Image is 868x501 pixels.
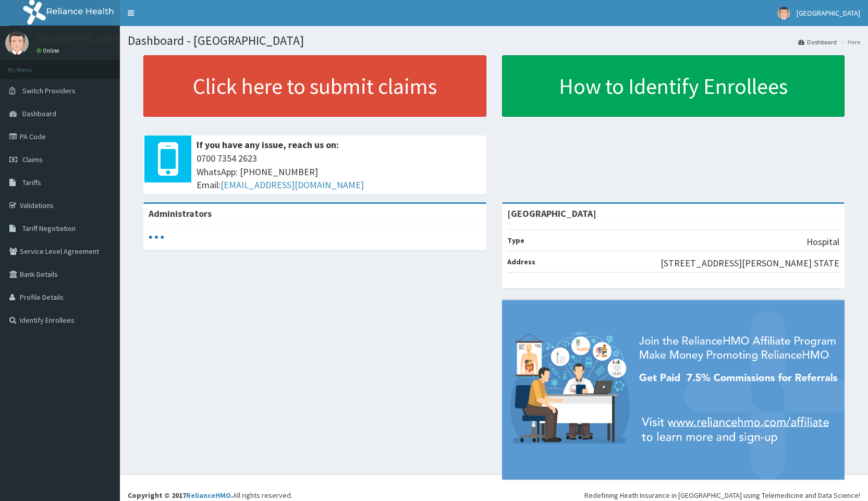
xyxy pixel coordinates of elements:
[143,55,486,117] a: Click here to submit claims
[507,236,524,245] b: Type
[22,109,56,118] span: Dashboard
[128,34,860,47] h1: Dashboard - [GEOGRAPHIC_DATA]
[197,152,481,192] span: 0700 7354 2623 WhatsApp: [PHONE_NUMBER] Email:
[661,256,839,270] p: [STREET_ADDRESS][PERSON_NAME] STATE
[22,178,41,187] span: Tariffs
[5,31,29,55] img: User Image
[777,7,790,20] img: User Image
[186,491,231,500] a: RelianceHMO
[197,139,339,151] b: If you have any issue, reach us on:
[22,224,76,233] span: Tariff Negotiation
[36,34,123,43] p: [GEOGRAPHIC_DATA]
[502,55,845,117] a: How to Identify Enrollees
[221,179,364,191] a: [EMAIL_ADDRESS][DOMAIN_NAME]
[797,8,860,18] span: [GEOGRAPHIC_DATA]
[507,257,535,266] b: Address
[798,38,837,46] a: Dashboard
[36,47,62,54] a: Online
[22,155,43,164] span: Claims
[22,86,76,95] span: Switch Providers
[149,207,212,219] b: Administrators
[838,38,860,46] li: Here
[128,491,233,500] strong: Copyright © 2017 .
[806,235,839,249] p: Hospital
[149,229,164,245] svg: audio-loading
[584,490,860,500] div: Redefining Heath Insurance in [GEOGRAPHIC_DATA] using Telemedicine and Data Science!
[507,207,596,219] strong: [GEOGRAPHIC_DATA]
[502,300,845,480] img: provider-team-banner.png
